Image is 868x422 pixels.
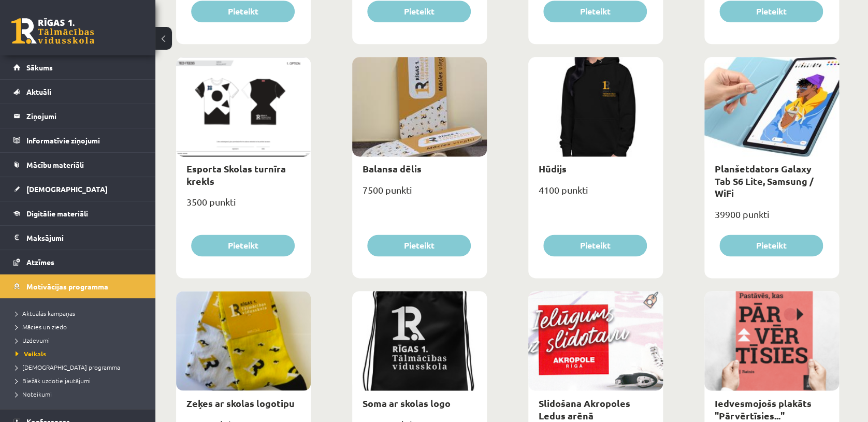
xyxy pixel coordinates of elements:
[13,80,142,104] a: Aktuāli
[715,397,812,420] a: Iedvesmojošs plakāts "Pārvērtīsies..."
[191,1,295,22] button: Pieteikt
[16,309,75,317] span: Aktuālās kampaņas
[13,250,142,274] a: Atzīmes
[186,163,286,186] a: Esporta Skolas turnīra krekls
[715,163,814,199] a: Planšetdators Galaxy Tab S6 Lite, Samsung / WiFi
[13,104,142,128] a: Ziņojumi
[367,235,471,256] button: Pieteikt
[26,282,108,291] span: Motivācijas programma
[26,87,51,96] span: Aktuāli
[26,63,53,72] span: Sākums
[543,1,647,22] button: Pieteikt
[719,1,823,22] button: Pieteikt
[13,201,142,225] a: Digitālie materiāli
[13,177,142,201] a: [DEMOGRAPHIC_DATA]
[539,163,567,174] a: Hūdijs
[186,397,295,409] a: Zeķes ar skolas logotipu
[13,128,142,152] a: Informatīvie ziņojumi
[16,376,91,385] span: Biežāk uzdotie jautājumi
[11,18,94,44] a: Rīgas 1. Tālmācības vidusskola
[528,181,663,207] div: 4100 punkti
[16,336,145,345] a: Uzdevumi
[26,104,142,128] legend: Ziņojumi
[16,309,145,318] a: Aktuālās kampaņas
[367,1,471,22] button: Pieteikt
[26,128,142,152] legend: Informatīvie ziņojumi
[352,181,487,207] div: 7500 punkti
[191,235,295,256] button: Pieteikt
[13,55,142,79] a: Sākums
[26,184,108,194] span: [DEMOGRAPHIC_DATA]
[176,193,311,219] div: 3500 punkti
[16,336,50,344] span: Uzdevumi
[539,397,630,420] a: Slidošana Akropoles Ledus arēnā
[26,257,54,267] span: Atzīmes
[13,274,142,298] a: Motivācijas programma
[543,235,647,256] button: Pieteikt
[26,160,84,169] span: Mācību materiāli
[16,349,145,358] a: Veikals
[640,291,663,309] img: Populāra prece
[16,363,120,371] span: [DEMOGRAPHIC_DATA] programma
[719,235,823,256] button: Pieteikt
[704,206,839,231] div: 39900 punkti
[16,322,145,331] a: Mācies un ziedo
[16,390,52,398] span: Noteikumi
[16,323,67,331] span: Mācies un ziedo
[16,389,145,399] a: Noteikumi
[26,226,142,250] legend: Maksājumi
[363,397,451,409] a: Soma ar skolas logo
[16,376,145,385] a: Biežāk uzdotie jautājumi
[13,226,142,250] a: Maksājumi
[363,163,422,174] a: Balansa dēlis
[16,362,145,372] a: [DEMOGRAPHIC_DATA] programma
[26,209,88,218] span: Digitālie materiāli
[13,153,142,177] a: Mācību materiāli
[16,350,46,358] span: Veikals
